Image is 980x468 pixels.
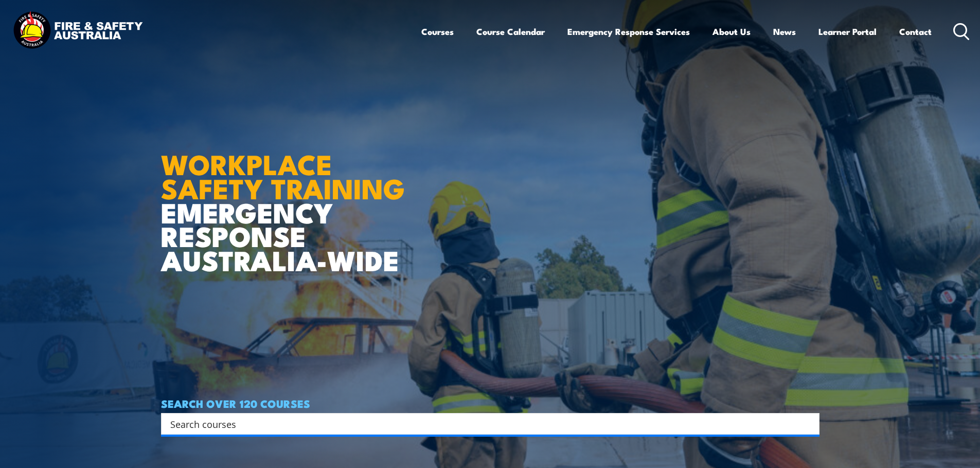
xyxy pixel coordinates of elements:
[567,18,690,45] a: Emergency Response Services
[170,416,797,432] input: Search input
[899,18,932,45] a: Contact
[801,417,816,431] button: Search magnifier button
[773,18,796,45] a: News
[161,142,405,209] strong: WORKPLACE SAFETY TRAINING
[476,18,545,45] a: Course Calendar
[421,18,454,45] a: Courses
[161,398,819,409] h4: SEARCH OVER 120 COURSES
[712,18,751,45] a: About Us
[818,18,877,45] a: Learner Portal
[161,126,413,272] h1: EMERGENCY RESPONSE AUSTRALIA-WIDE
[172,417,799,431] form: Search form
